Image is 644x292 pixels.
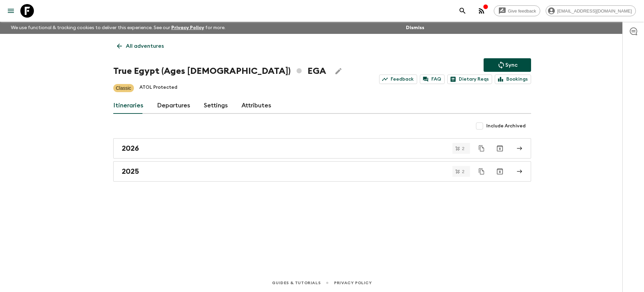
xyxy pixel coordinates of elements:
h1: True Egypt (Ages [DEMOGRAPHIC_DATA]) EGA [113,64,326,78]
span: Give feedback [504,8,540,14]
p: Classic [116,85,131,91]
a: Feedback [379,75,417,84]
a: Privacy Policy [171,25,204,30]
a: FAQ [420,75,445,84]
span: [EMAIL_ADDRESS][DOMAIN_NAME] [553,8,636,14]
a: Privacy Policy [334,279,372,287]
h2: 2026 [122,144,139,153]
p: We use functional & tracking cookies to deliver this experience. See our for more. [8,22,228,34]
button: menu [4,4,18,18]
p: Sync [505,61,518,69]
button: Archive [493,165,507,178]
a: Departures [157,98,190,114]
div: [EMAIL_ADDRESS][DOMAIN_NAME] [546,5,636,16]
button: Dismiss [404,23,426,33]
p: All adventures [126,42,164,50]
button: Duplicate [475,165,488,178]
a: Itineraries [113,98,143,114]
button: Duplicate [475,142,488,154]
a: Attributes [241,98,271,114]
button: search adventures [456,4,469,18]
a: Give feedback [494,5,540,16]
p: ATOL Protected [139,84,177,92]
button: Edit Adventure Title [332,64,345,78]
a: Bookings [495,75,531,84]
a: Settings [204,98,228,114]
a: All adventures [113,39,168,53]
span: 2 [458,146,468,151]
button: Sync adventure departures to the booking engine [484,58,531,72]
a: Dietary Reqs [447,75,492,84]
a: 2025 [113,161,531,182]
span: Include Archived [486,123,526,129]
h2: 2025 [122,167,139,176]
button: Archive [493,142,507,155]
a: 2026 [113,138,531,159]
span: 2 [458,169,468,174]
a: Guides & Tutorials [272,279,320,287]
